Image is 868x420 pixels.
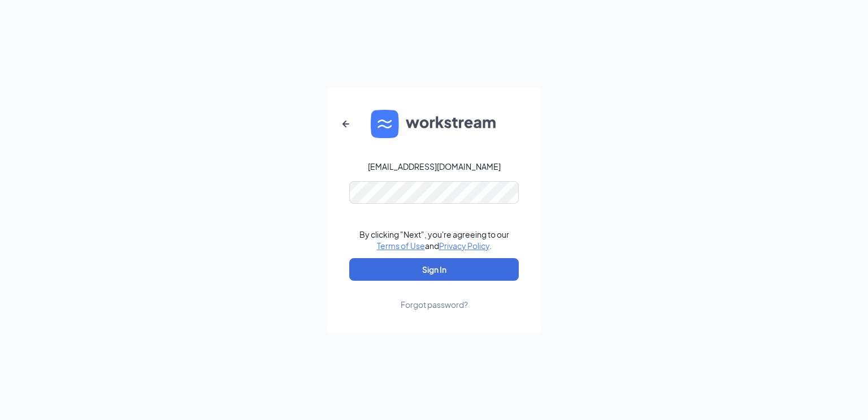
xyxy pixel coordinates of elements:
[371,110,497,138] img: WS logo and Workstream text
[349,258,519,281] button: Sign In
[359,229,509,251] div: By clicking "Next", you're agreeing to our and .
[368,161,501,172] div: [EMAIL_ADDRESS][DOMAIN_NAME]
[377,241,425,251] a: Terms of Use
[401,299,468,310] div: Forgot password?
[332,110,359,138] button: ArrowLeftNew
[401,281,468,310] a: Forgot password?
[339,117,353,131] svg: ArrowLeftNew
[439,241,489,251] a: Privacy Policy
